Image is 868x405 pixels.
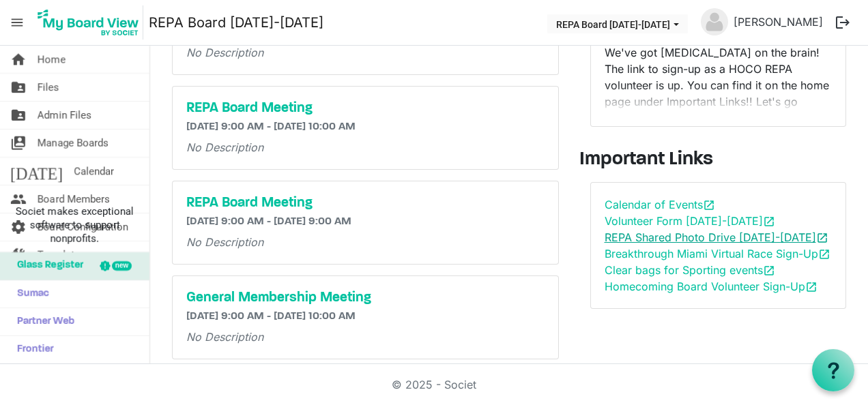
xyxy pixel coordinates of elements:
span: open_in_new [805,281,818,293]
span: Calendar [74,157,114,185]
a: Volunteer Form [DATE]-[DATE]open_in_new [605,214,775,228]
button: REPA Board 2025-2026 dropdownbutton [547,14,688,33]
p: No Description [186,234,545,250]
h6: [DATE] 9:00 AM - [DATE] 9:00 AM [186,215,545,228]
p: No Description [186,329,545,345]
span: Manage Boards [38,130,108,157]
p: No Description [186,44,545,61]
a: REPA Board Meeting [186,100,545,117]
button: logout [828,8,857,37]
span: folder_shared [10,102,27,129]
p: No Description [186,139,545,155]
a: © 2025 - Societ [392,378,476,391]
span: open_in_new [763,215,775,228]
a: Clear bags for Sporting eventsopen_in_new [605,263,775,277]
a: Breakthrough Miami Virtual Race Sign-Upopen_in_new [605,247,830,260]
div: new [112,261,132,271]
span: switch_account [10,130,27,157]
a: REPA Board [DATE]-[DATE] [149,9,323,36]
a: General Membership Meeting [186,290,545,306]
a: [PERSON_NAME] [728,8,828,35]
span: Glass Register [10,252,83,280]
span: Files [38,74,59,101]
span: Sumac [10,280,49,307]
span: Home [38,46,66,73]
span: menu [4,10,30,35]
h6: [DATE] 9:00 AM - [DATE] 10:00 AM [186,121,545,134]
span: Partner Web [10,308,74,335]
span: open_in_new [703,199,715,211]
a: Calendar of Eventsopen_in_new [605,198,715,211]
img: no-profile-picture.svg [701,8,728,35]
a: Homecoming Board Volunteer Sign-Upopen_in_new [605,280,818,293]
h3: Important Links [579,149,858,172]
a: REPA Board Meeting [186,195,545,211]
img: My Board View Logo [33,5,143,40]
span: Admin Files [38,102,91,129]
a: My Board View Logo [33,5,149,40]
span: Societ makes exceptional software to support nonprofits. [6,205,143,245]
span: folder_shared [10,74,27,101]
span: open_in_new [763,265,775,277]
span: Board Members [38,185,110,213]
span: [DATE] [10,157,63,185]
span: people [10,185,27,213]
a: REPA Shared Photo Drive [DATE]-[DATE]open_in_new [605,230,828,244]
span: open_in_new [818,248,830,260]
h6: [DATE] 9:00 AM - [DATE] 10:00 AM [186,310,545,323]
p: We've got [MEDICAL_DATA] on the brain! The link to sign-up as a HOCO REPA volunteer is up. You ca... [605,44,833,126]
span: open_in_new [816,232,828,244]
span: home [10,46,27,73]
span: Frontier [10,336,54,363]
